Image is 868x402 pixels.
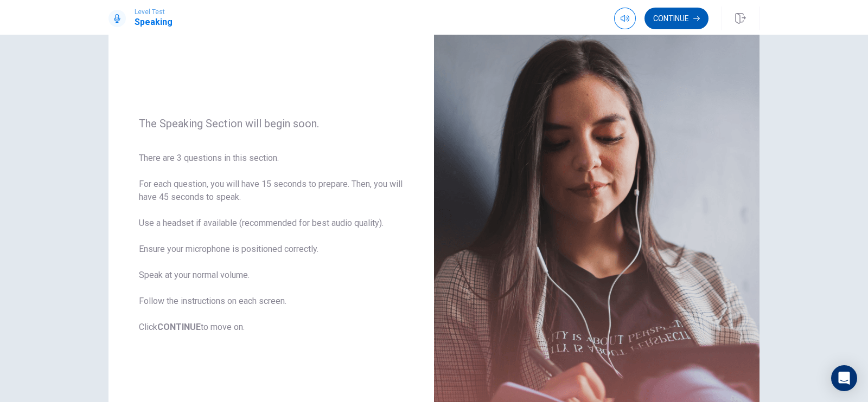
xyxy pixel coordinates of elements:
[135,8,173,16] span: Level Test
[135,16,173,29] h1: Speaking
[157,322,201,332] b: CONTINUE
[139,117,404,130] span: The Speaking Section will begin soon.
[644,8,709,29] button: Continue
[139,152,404,334] span: There are 3 questions in this section. For each question, you will have 15 seconds to prepare. Th...
[831,365,857,391] div: Open Intercom Messenger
